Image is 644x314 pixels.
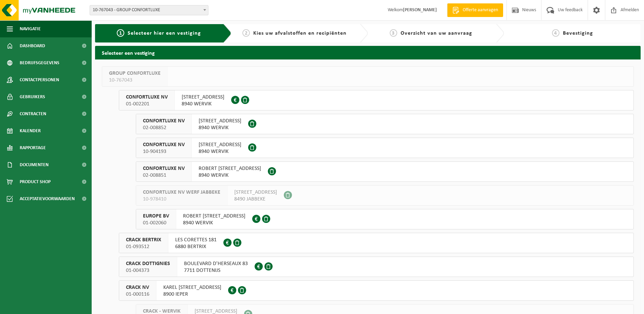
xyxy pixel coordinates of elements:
[20,122,41,139] span: Kalender
[136,138,634,158] button: CONFORTLUXE NV 10-904193 [STREET_ADDRESS]8940 WERVIK
[182,101,224,107] span: 8940 WERVIK
[143,148,185,155] span: 10-904193
[20,54,59,71] span: Bedrijfsgegevens
[109,70,161,77] span: GROUP CONFORTLUXE
[20,20,41,37] span: Navigatie
[242,29,250,37] span: 2
[183,213,245,220] span: ROBERT [STREET_ADDRESS]
[143,141,185,148] span: CONFORTLUXE NV
[119,90,634,110] button: CONFORTLUXE NV 01-002201 [STREET_ADDRESS]8940 WERVIK
[447,3,503,17] a: Offerte aanvragen
[90,5,208,15] span: 10-767043 - GROUP CONFORTLUXE
[143,118,185,124] span: CONFORTLUXE NV
[403,7,437,13] strong: [PERSON_NAME]
[126,284,149,291] span: CRACK NV
[143,196,220,203] span: 10-978410
[126,267,170,274] span: 01-004373
[143,213,169,220] span: EUROPE BV
[119,233,634,253] button: CRACK BERTRIX 01-093512 LES CORETTES 1816880 BERTRIX
[136,114,634,134] button: CONFORTLUXE NV 02-008852 [STREET_ADDRESS]8940 WERVIK
[199,148,241,155] span: 8940 WERVIK
[552,29,559,37] span: 4
[117,29,124,37] span: 1
[143,172,185,179] span: 02-008851
[126,94,168,101] span: CONFORTLUXE NV
[109,77,161,84] span: 10-767043
[143,220,169,226] span: 01-002060
[20,156,49,173] span: Documenten
[136,209,634,229] button: EUROPE BV 01-002060 ROBERT [STREET_ADDRESS]8940 WERVIK
[199,165,261,172] span: ROBERT [STREET_ADDRESS]
[126,101,168,107] span: 01-002201
[126,237,161,243] span: CRACK BERTRIX
[143,124,185,131] span: 02-008852
[119,280,634,301] button: CRACK NV 01-000116 KAREL [STREET_ADDRESS]8900 IEPER
[163,291,221,298] span: 8900 IEPER
[199,141,241,148] span: [STREET_ADDRESS]
[234,189,277,196] span: [STREET_ADDRESS]
[175,243,217,250] span: 6880 BERTRIX
[199,118,241,124] span: [STREET_ADDRESS]
[20,105,46,122] span: Contracten
[143,189,220,196] span: CONFORTLUXE NV WERF JABBEKE
[175,237,217,243] span: LES CORETTES 181
[253,31,347,36] span: Kies uw afvalstoffen en recipiënten
[20,88,45,105] span: Gebruikers
[199,172,261,179] span: 8940 WERVIK
[184,260,248,267] span: BOULEVARD D'HERSEAUX 83
[461,7,500,14] span: Offerte aanvragen
[126,260,170,267] span: CRACK DOTTIGNIES
[90,5,208,15] span: 10-767043 - GROUP CONFORTLUXE
[563,31,593,36] span: Bevestiging
[143,165,185,172] span: CONFORTLUXE NV
[183,220,245,226] span: 8940 WERVIK
[184,267,248,274] span: 7711 DOTTENIJS
[126,291,149,298] span: 01-000116
[234,196,277,203] span: 8490 JABBEKE
[390,29,397,37] span: 3
[401,31,472,36] span: Overzicht van uw aanvraag
[20,190,75,207] span: Acceptatievoorwaarden
[20,37,45,54] span: Dashboard
[95,46,641,59] h2: Selecteer een vestiging
[199,124,241,131] span: 8940 WERVIK
[3,299,113,314] iframe: chat widget
[20,139,46,156] span: Rapportage
[128,31,201,36] span: Selecteer hier een vestiging
[136,161,634,182] button: CONFORTLUXE NV 02-008851 ROBERT [STREET_ADDRESS]8940 WERVIK
[163,284,221,291] span: KAREL [STREET_ADDRESS]
[20,173,51,190] span: Product Shop
[20,71,59,88] span: Contactpersonen
[126,243,161,250] span: 01-093512
[119,257,634,277] button: CRACK DOTTIGNIES 01-004373 BOULEVARD D'HERSEAUX 837711 DOTTENIJS
[182,94,224,101] span: [STREET_ADDRESS]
